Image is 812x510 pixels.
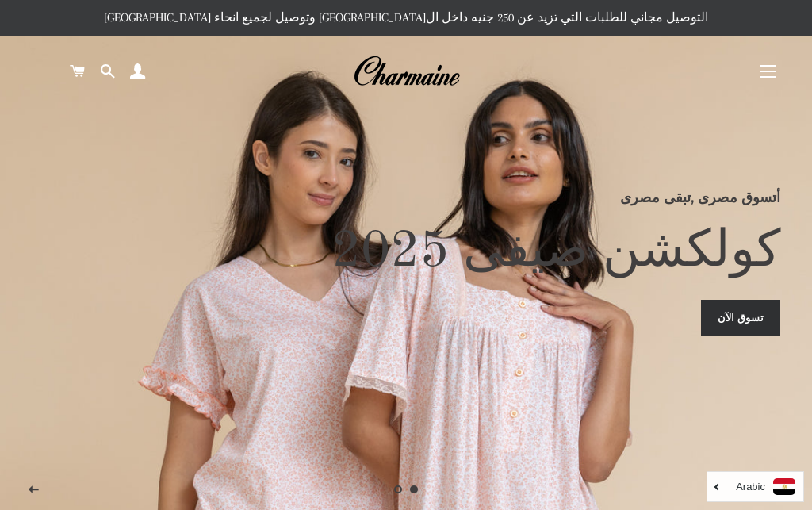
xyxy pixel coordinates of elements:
[736,481,765,492] i: Arabic
[406,481,422,497] a: الصفحه 1current
[390,481,406,497] a: تحميل الصور 2
[715,478,795,495] a: Arabic
[32,186,781,209] p: أتسوق مصرى ,تبقى مصرى
[701,300,780,335] a: تسوق الآن
[32,220,781,284] h2: كولكشن صيفى 2025
[14,470,54,510] button: الصفحه السابقة
[760,470,799,510] button: الصفحه التالية
[353,54,460,89] img: Charmaine Egypt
